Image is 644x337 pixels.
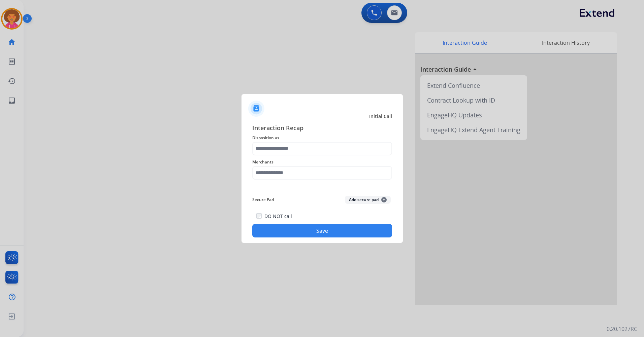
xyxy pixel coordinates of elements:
span: Merchants [252,158,392,166]
p: 0.20.1027RC [607,325,637,333]
button: Save [252,224,392,237]
img: contactIcon [248,101,264,117]
span: Secure Pad [252,196,274,204]
span: Disposition as [252,134,392,142]
label: DO NOT call [264,213,292,220]
span: + [381,197,387,202]
button: Add secure pad+ [345,196,391,204]
span: Interaction Recap [252,123,392,134]
span: Initial Call [369,113,392,120]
